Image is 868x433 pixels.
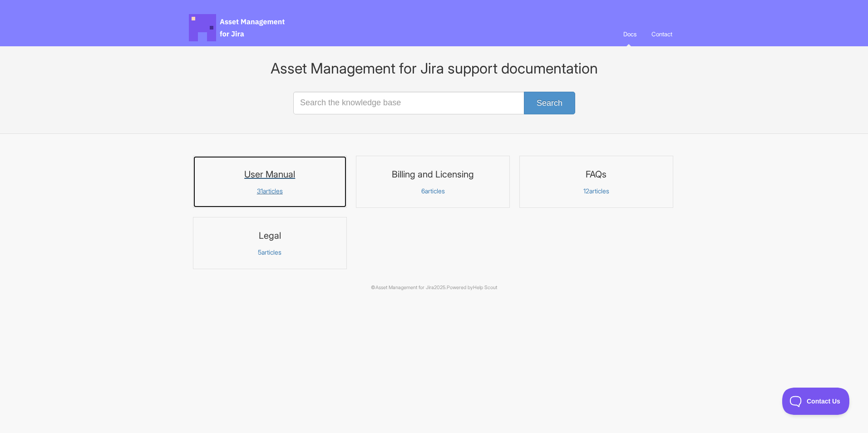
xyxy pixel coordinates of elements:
[257,187,263,195] span: 31
[199,168,341,180] h3: User Manual
[473,285,497,290] a: Help Scout
[193,156,347,208] a: User Manual 31articles
[525,187,667,195] p: articles
[258,248,261,256] span: 5
[189,284,679,292] p: © 2025.
[421,187,425,195] span: 6
[616,22,643,46] a: Docs
[199,248,341,256] p: articles
[782,388,850,415] iframe: Toggle Customer Support
[199,187,341,195] p: articles
[189,14,286,41] span: Asset Management for Jira Docs
[519,156,673,208] a: FAQs 12articles
[524,92,575,114] button: Search
[583,187,589,195] span: 12
[193,217,347,269] a: Legal 5articles
[199,230,341,241] h3: Legal
[525,168,667,180] h3: FAQs
[375,285,434,290] a: Asset Management for Jira
[362,168,504,180] h3: Billing and Licensing
[293,92,575,114] input: Search the knowledge base
[362,187,504,195] p: articles
[356,156,510,208] a: Billing and Licensing 6articles
[537,98,562,108] span: Search
[447,285,497,290] span: Powered by
[645,22,679,46] a: Contact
